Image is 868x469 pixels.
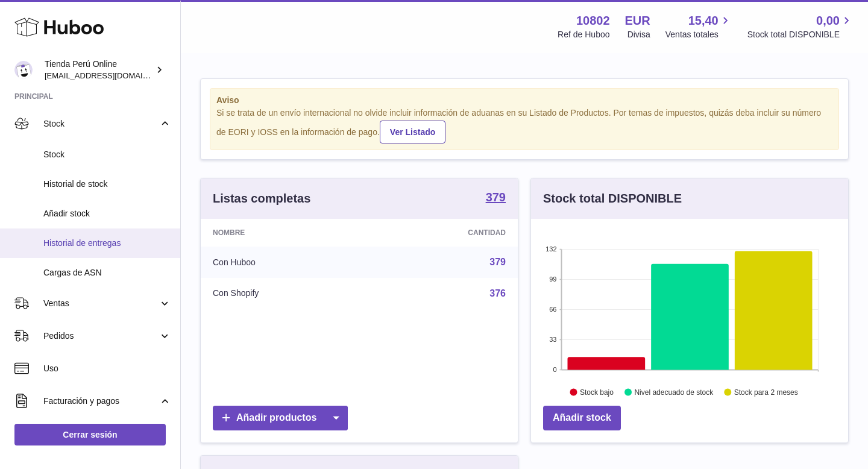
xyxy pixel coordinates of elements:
div: Ref de Huboo [558,29,609,40]
span: Pedidos [43,330,159,342]
td: Con Shopify [201,278,369,309]
span: Historial de stock [43,178,171,190]
strong: 10802 [576,13,610,29]
span: Añadir stock [43,208,171,219]
a: 379 [489,257,506,267]
span: 0,00 [816,13,840,29]
text: Nivel adecuado de stock [634,388,714,396]
span: Cargas de ASN [43,267,171,279]
span: Stock [43,149,171,160]
strong: 379 [486,191,506,203]
text: 33 [549,336,556,343]
a: 0,00 Stock total DISPONIBLE [747,13,854,40]
h3: Listas completas [213,190,310,207]
td: Con Huboo [201,247,369,278]
a: 15,40 Ventas totales [665,13,732,40]
strong: Aviso [216,95,832,106]
text: 99 [549,275,556,283]
a: Añadir stock [543,406,621,430]
span: Ventas totales [665,29,732,40]
th: Cantidad [369,219,518,247]
a: 376 [489,288,506,298]
span: Stock [43,118,159,130]
text: 66 [549,306,556,313]
span: 15,40 [688,13,719,29]
span: Ventas [43,298,159,309]
h3: Stock total DISPONIBLE [543,190,682,207]
a: 379 [486,191,506,206]
span: [EMAIL_ADDRESS][DOMAIN_NAME] [45,71,177,80]
span: Uso [43,363,171,374]
strong: EUR [625,13,650,29]
div: Divisa [627,29,650,40]
span: Facturación y pagos [43,395,159,407]
a: Añadir productos [213,406,348,430]
text: 0 [553,366,556,373]
th: Nombre [201,219,369,247]
text: Stock bajo [580,388,614,396]
text: 132 [546,245,556,253]
span: Historial de entregas [43,238,171,249]
span: Stock total DISPONIBLE [747,29,854,40]
div: Si se trata de un envío internacional no olvide incluir información de aduanas en su Listado de P... [216,107,832,143]
img: contacto@tiendaperuonline.com [14,61,33,79]
a: Cerrar sesión [14,424,166,445]
a: Ver Listado [380,121,445,143]
text: Stock para 2 meses [734,388,798,396]
div: Tienda Perú Online [45,58,153,81]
